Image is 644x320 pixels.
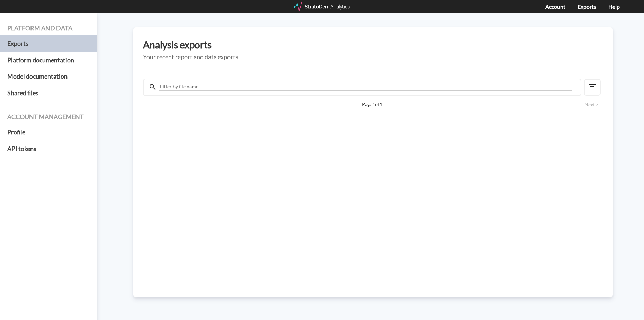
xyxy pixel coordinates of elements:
[545,3,565,10] a: Account
[7,124,90,141] a: Profile
[143,54,603,61] h5: Your recent report and data exports
[7,85,90,101] a: Shared files
[167,101,576,108] span: Page 1 of 1
[7,25,90,32] h4: Platform and data
[608,3,620,10] a: Help
[7,35,90,52] a: Exports
[7,68,90,85] a: Model documentation
[143,39,603,50] h3: Analysis exports
[7,52,90,69] a: Platform documentation
[578,3,596,10] a: Exports
[7,141,90,157] a: API tokens
[159,83,572,91] input: Filter by file name
[582,101,601,108] button: Next >
[7,114,90,121] h4: Account management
